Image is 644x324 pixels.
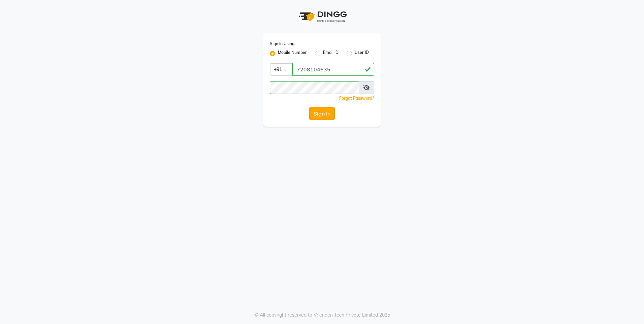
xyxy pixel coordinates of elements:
label: Email ID [323,50,339,58]
button: Sign In [309,107,335,120]
input: Username [270,81,359,94]
label: Mobile Number [278,50,307,58]
input: Username [292,63,374,76]
label: Sign In Using: [270,41,295,47]
img: logo1.svg [295,7,349,27]
label: User ID [355,50,369,58]
a: Forgot Password? [339,96,374,101]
